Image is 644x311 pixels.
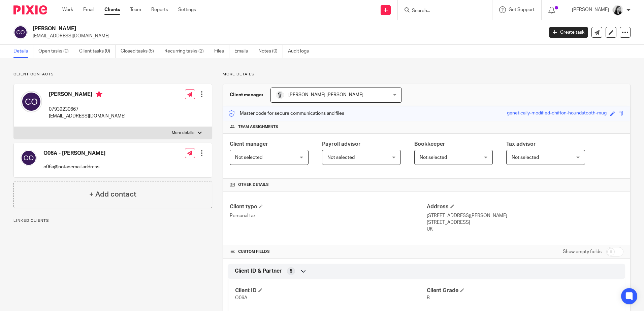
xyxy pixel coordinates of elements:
[427,212,623,219] p: [STREET_ADDRESS][PERSON_NAME]
[223,72,631,77] p: More details
[549,27,588,38] a: Create task
[327,155,355,160] span: Not selected
[235,287,426,294] h4: Client ID
[49,91,126,99] h4: [PERSON_NAME]
[288,93,363,97] span: [PERSON_NAME] [PERSON_NAME]
[427,203,623,210] h4: Address
[572,6,609,13] p: [PERSON_NAME]
[49,113,126,119] p: [EMAIL_ADDRESS][DOMAIN_NAME]
[178,6,196,13] a: Settings
[507,110,607,117] div: genetically-modified-chiffon-houndstooth-mug
[288,45,314,58] a: Audit logs
[612,5,623,15] img: Helen_2025.jpg
[164,45,209,58] a: Recurring tasks (2)
[506,141,536,147] span: Tax advisor
[21,150,37,166] img: svg%3E
[130,6,141,13] a: Team
[427,296,430,300] span: B
[43,164,105,170] p: o06a@notanemail.address
[427,287,618,294] h4: Client Grade
[290,268,292,275] span: 5
[235,296,247,300] span: O06A
[234,45,253,58] a: Emails
[49,106,126,113] p: 07939230667
[21,91,42,112] img: svg%3E
[214,45,229,58] a: Files
[238,124,278,130] span: Team assignments
[322,141,361,147] span: Payroll advisor
[96,91,102,98] i: Primary
[228,110,344,117] p: Master code for secure communications and files
[427,226,623,233] p: UK
[230,141,268,147] span: Client manager
[62,6,73,13] a: Work
[427,219,623,226] p: [STREET_ADDRESS]
[33,33,539,39] p: [EMAIL_ADDRESS][DOMAIN_NAME]
[414,141,445,147] span: Bookkeeper
[121,45,159,58] a: Closed tasks (5)
[563,248,602,255] label: Show empty fields
[230,203,426,210] h4: Client type
[420,155,447,160] span: Not selected
[172,130,194,136] p: More details
[235,155,262,160] span: Not selected
[235,268,282,275] span: Client ID & Partner
[13,25,28,39] img: svg%3E
[79,45,116,58] a: Client tasks (0)
[13,5,47,14] img: Pixie
[230,92,264,98] h3: Client manager
[13,218,212,223] p: Linked clients
[83,6,94,13] a: Email
[230,249,426,254] h4: CUSTOM FIELDS
[13,72,212,77] p: Client contacts
[38,45,74,58] a: Open tasks (0)
[258,45,283,58] a: Notes (0)
[104,6,120,13] a: Clients
[43,150,105,157] h4: O06A - [PERSON_NAME]
[89,189,136,200] h4: + Add contact
[512,155,539,160] span: Not selected
[230,212,426,219] p: Personal tax
[276,91,284,99] img: Mass_2025.jpg
[33,25,438,32] h2: [PERSON_NAME]
[151,6,168,13] a: Reports
[509,7,535,12] span: Get Support
[238,182,269,187] span: Other details
[13,45,33,58] a: Details
[411,8,472,14] input: Search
